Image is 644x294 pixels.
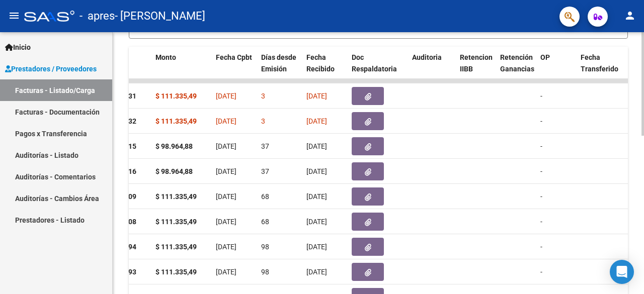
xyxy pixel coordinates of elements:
span: Monto [155,53,176,61]
span: 68 [261,192,269,201]
strong: $ 111.335,49 [155,117,197,125]
span: [DATE] [306,117,327,125]
span: - [540,92,542,100]
span: - [540,218,542,226]
strong: $ 111.335,49 [155,218,197,226]
span: [DATE] [306,167,327,175]
datatable-header-cell: Fecha Transferido [577,47,632,91]
span: [DATE] [306,192,327,201]
mat-icon: menu [8,10,20,22]
span: Prestadores / Proveedores [5,63,97,74]
span: [DATE] [306,92,327,100]
strong: $ 111.335,49 [155,192,197,201]
span: [DATE] [306,142,327,150]
span: 3 [261,92,265,100]
datatable-header-cell: Días desde Emisión [257,47,302,91]
span: [DATE] [216,142,236,150]
span: - [540,142,542,150]
datatable-header-cell: Retención Ganancias [496,47,536,91]
span: [DATE] [216,268,236,276]
span: Fecha Transferido [581,53,618,73]
datatable-header-cell: Fecha Recibido [302,47,348,91]
span: [DATE] [216,192,236,201]
strong: $ 111.335,49 [155,243,197,251]
span: [DATE] [306,243,327,251]
span: Auditoria [412,53,442,61]
span: 98 [261,268,269,276]
span: - [PERSON_NAME] [115,5,205,27]
span: Inicio [5,42,31,53]
span: 37 [261,142,269,150]
span: 37 [261,167,269,175]
datatable-header-cell: Retencion IIBB [456,47,496,91]
strong: $ 98.964,88 [155,142,193,150]
div: Open Intercom Messenger [610,260,634,284]
datatable-header-cell: Monto [151,47,212,91]
span: - [540,117,542,125]
span: 3 [261,117,265,125]
datatable-header-cell: Doc Respaldatoria [348,47,408,91]
span: OP [540,53,550,61]
span: [DATE] [216,218,236,226]
span: [DATE] [216,167,236,175]
strong: $ 111.335,49 [155,92,197,100]
span: Fecha Cpbt [216,53,252,61]
span: [DATE] [306,218,327,226]
span: [DATE] [216,243,236,251]
datatable-header-cell: OP [536,47,577,91]
span: - apres [79,5,115,27]
span: 68 [261,218,269,226]
span: Días desde Emisión [261,53,296,73]
span: Retención Ganancias [500,53,534,73]
span: - [540,192,542,201]
span: - [540,243,542,251]
span: Doc Respaldatoria [352,53,397,73]
strong: $ 98.964,88 [155,167,193,175]
mat-icon: person [624,10,636,22]
span: Fecha Recibido [306,53,335,73]
datatable-header-cell: Fecha Cpbt [212,47,257,91]
span: [DATE] [306,268,327,276]
span: Retencion IIBB [460,53,493,73]
span: [DATE] [216,92,236,100]
strong: $ 111.335,49 [155,268,197,276]
span: 98 [261,243,269,251]
span: - [540,167,542,175]
span: [DATE] [216,117,236,125]
span: - [540,268,542,276]
datatable-header-cell: Auditoria [408,47,456,91]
